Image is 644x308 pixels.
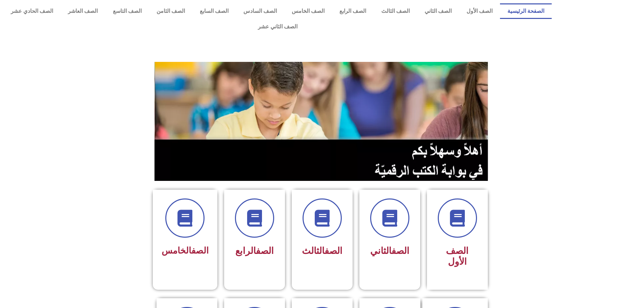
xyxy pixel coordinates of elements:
span: الثاني [370,245,409,256]
a: الصف الثاني [417,3,459,19]
a: الصف [391,245,409,256]
a: الصف السابع [192,3,236,19]
span: الخامس [162,245,209,256]
a: الصف الثاني عشر [3,19,552,34]
a: الصف [256,245,274,256]
a: الصف الحادي عشر [3,3,61,19]
a: الصف الرابع [332,3,374,19]
a: الصف الثالث [374,3,417,19]
a: الصفحة الرئيسية [500,3,552,19]
a: الصف الخامس [284,3,332,19]
span: الثالث [302,245,342,256]
a: الصف العاشر [61,3,105,19]
a: الصف التاسع [105,3,149,19]
a: الصف [325,245,342,256]
span: الصف الأول [446,245,469,267]
span: الرابع [235,245,274,256]
a: الصف الثامن [149,3,192,19]
a: الصف الأول [459,3,500,19]
a: الصف السادس [236,3,284,19]
a: الصف [191,245,209,256]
